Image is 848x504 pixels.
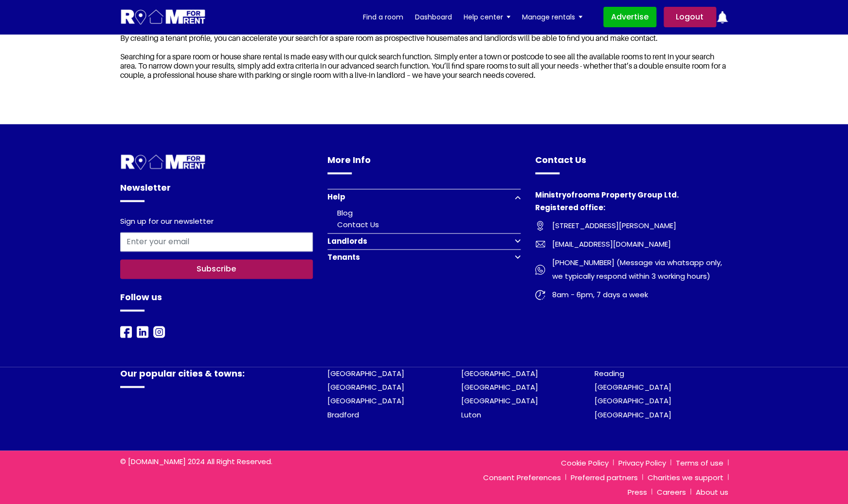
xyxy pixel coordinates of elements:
a: LinkedIn [137,325,148,337]
a: Instagram [153,325,165,337]
a: Consent Preferences [478,472,566,482]
a: [GEOGRAPHIC_DATA] [595,409,671,419]
img: Room For Rent [535,290,545,300]
a: [GEOGRAPHIC_DATA] [595,396,671,406]
a: Luton [461,409,481,419]
a: Help center [464,10,510,24]
a: Privacy Policy [613,457,671,468]
a: [STREET_ADDRESS][PERSON_NAME] [535,219,728,233]
span: [STREET_ADDRESS][PERSON_NAME] [545,219,676,233]
a: Contact Us [337,219,379,230]
a: [GEOGRAPHIC_DATA] [595,382,671,392]
a: Careers [652,486,691,497]
a: [GEOGRAPHIC_DATA] [327,396,404,406]
a: Advertise [603,7,656,27]
h4: Our popular cities & towns: [120,367,313,388]
a: Manage rentals [522,10,582,24]
a: About us [691,486,728,497]
button: Help [327,189,521,205]
a: Terms of use [671,457,728,468]
a: Reading [595,368,624,378]
a: [GEOGRAPHIC_DATA] [327,368,404,378]
a: Blog [337,208,353,218]
h4: Ministryofrooms Property Group Ltd. Registered office: [535,189,728,219]
a: Logout [664,7,716,27]
a: Cookie Policy [556,457,613,468]
a: [GEOGRAPHIC_DATA] [461,368,538,378]
p: © [DOMAIN_NAME] 2024 All Right Reserved. [120,455,313,467]
a: Facebook [120,325,132,337]
span: [PHONE_NUMBER] (Message via whatsapp only, we typically respond within 3 working hours) [545,256,728,283]
p: By creating a tenant profile, you can accelerate your search for a spare room as prospective hous... [120,34,728,43]
img: Room For Rent [120,153,206,171]
a: Bradford [327,409,359,419]
a: Press [623,486,652,497]
img: Logo for Room for Rent, featuring a welcoming design with a house icon and modern typography [120,8,206,26]
img: ic-notification [716,11,728,23]
input: Enter your email [120,232,313,252]
a: Charities we support [643,472,728,482]
h4: Newsletter [120,181,313,202]
button: Landlords [327,233,521,249]
a: Dashboard [415,10,452,24]
h4: Follow us [120,290,313,311]
button: Tenants [327,249,521,265]
a: [PHONE_NUMBER] (Message via whatsapp only, we typically respond within 3 working hours) [535,256,728,283]
h4: Contact Us [535,153,728,174]
a: 8am - 6pm, 7 days a week [535,288,728,302]
label: Sign up for our newsletter [120,217,214,228]
p: Searching for a spare room or house share rental is made easy with our quick search function. Sim... [120,52,728,80]
img: Room For Rent [120,326,132,338]
a: [GEOGRAPHIC_DATA] [327,382,404,392]
a: Find a room [363,10,403,24]
a: [EMAIL_ADDRESS][DOMAIN_NAME] [535,237,728,251]
img: Room For Rent [153,326,165,338]
img: Room For Rent [535,221,545,231]
span: [EMAIL_ADDRESS][DOMAIN_NAME] [545,237,671,251]
img: Room For Rent [535,265,545,274]
a: [GEOGRAPHIC_DATA] [461,396,538,406]
a: Preferred partners [566,472,643,482]
span: 8am - 6pm, 7 days a week [545,288,648,302]
a: [GEOGRAPHIC_DATA] [461,382,538,392]
img: Room For Rent [137,326,148,338]
button: Subscribe [120,259,313,279]
h4: More Info [327,153,521,174]
img: Room For Rent [535,239,545,249]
